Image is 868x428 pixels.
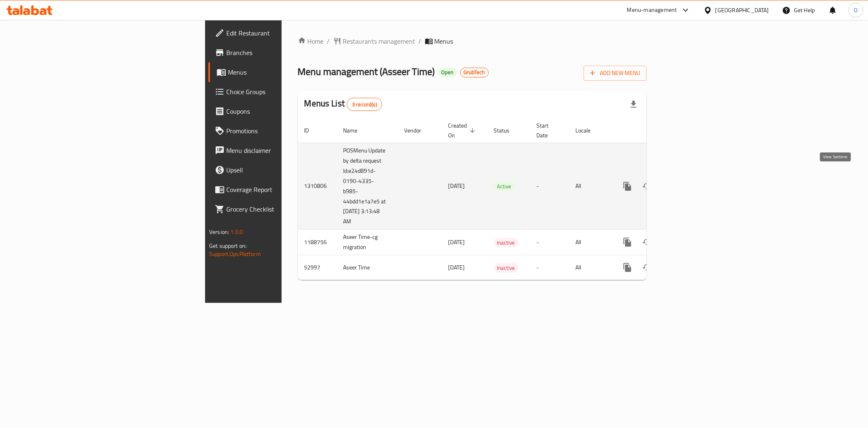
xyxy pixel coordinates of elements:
span: Inactive [494,263,518,273]
button: more [618,176,637,196]
a: Branches [208,43,350,62]
button: Add New Menu [584,66,647,81]
div: [GEOGRAPHIC_DATA] [715,6,769,15]
span: Open [438,69,457,76]
a: Choice Groups [208,82,350,101]
button: Change Status [637,176,657,196]
div: Menu-management [627,5,677,15]
span: Branches [226,48,343,57]
td: All [569,143,611,229]
span: O [854,6,857,15]
span: Choice Groups [226,87,343,97]
td: All [569,229,611,255]
span: Active [494,182,515,191]
button: Change Status [637,258,657,277]
span: Get support on: [209,240,247,251]
a: Promotions [208,121,350,141]
span: Vendor [404,126,432,135]
a: Menus [208,62,350,82]
div: Export file [624,95,643,114]
span: Add New Menu [590,68,640,78]
td: - [530,143,569,229]
span: Edit Restaurant [226,28,343,38]
span: 1.0.0 [230,227,243,237]
button: more [618,258,637,277]
td: - [530,255,569,280]
a: Restaurants management [333,36,415,46]
span: Grocery Checklist [226,204,343,214]
td: Aseer Time [337,255,398,280]
a: Edit Restaurant [208,23,350,43]
span: Menus [228,67,343,77]
a: Grocery Checklist [208,199,350,219]
span: [DATE] [448,181,465,191]
td: - [530,229,569,255]
th: Actions [611,118,702,143]
td: Aseer Time-cg migration [337,229,398,255]
span: Inactive [494,238,518,247]
a: Coupons [208,101,350,121]
a: Coverage Report [208,180,350,199]
h2: Menus List [304,97,382,111]
span: Menu disclaimer [226,146,343,155]
span: Locale [576,126,601,135]
span: ID [304,126,320,135]
span: Upsell [226,165,343,175]
td: POSMenu Update by delta request Id:e24d891d-0190-4335-b985-44bdd1e1a7e5 at [DATE] 3:13:48 AM [337,143,398,229]
li: / [419,36,422,46]
span: Version: [209,227,229,237]
span: Coupons [226,106,343,116]
button: more [618,232,637,252]
span: Menus [435,36,453,46]
span: Menu management ( Asseer Time ) [298,62,435,81]
a: Upsell [208,160,350,180]
span: Restaurants management [343,36,415,46]
div: Open [438,68,457,77]
span: 3 record(s) [347,101,382,108]
td: All [569,255,611,280]
span: Status [494,126,520,135]
div: Inactive [494,238,518,247]
span: Coverage Report [226,185,343,194]
span: [DATE] [448,262,465,273]
span: Name [343,126,368,135]
nav: breadcrumb [298,36,647,46]
table: enhanced table [298,118,702,280]
a: Support.OpsPlatform [209,249,261,259]
span: Created On [448,121,478,140]
span: Promotions [226,126,343,136]
div: Total records count [347,98,382,111]
a: Menu disclaimer [208,141,350,160]
span: [DATE] [448,237,465,247]
button: Change Status [637,232,657,252]
span: Start Date [537,121,560,140]
span: GrubTech [461,69,488,76]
